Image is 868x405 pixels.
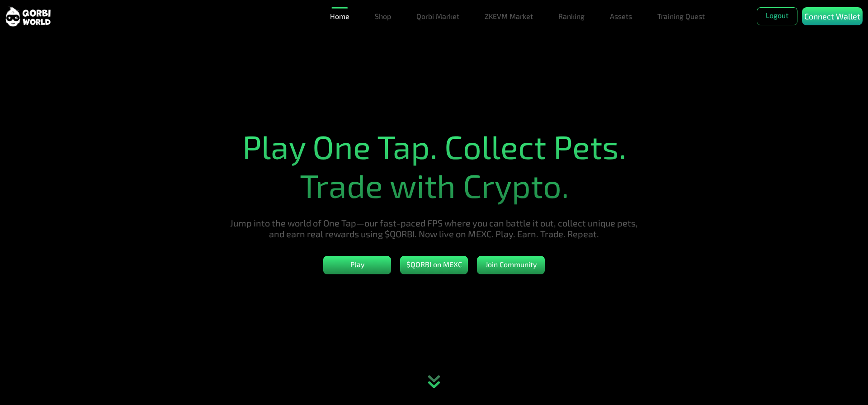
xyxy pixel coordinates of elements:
[326,7,353,25] a: Home
[804,10,860,23] p: Connect Wallet
[757,7,797,25] button: Logout
[481,7,537,25] a: ZKEVM Market
[222,217,646,239] h5: Jump into the world of One Tap—our fast-paced FPS where you can battle it out, collect unique pet...
[222,127,646,205] h1: Play One Tap. Collect Pets. Trade with Crypto.
[400,256,468,274] button: $QORBI on MEXC
[555,7,588,25] a: Ranking
[323,256,391,274] button: Play
[654,7,708,25] a: Training Quest
[477,256,545,274] button: Join Community
[606,7,636,25] a: Assets
[5,6,51,27] img: sticky brand-logo
[414,364,454,405] div: animation
[371,7,395,25] a: Shop
[413,7,463,25] a: Qorbi Market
